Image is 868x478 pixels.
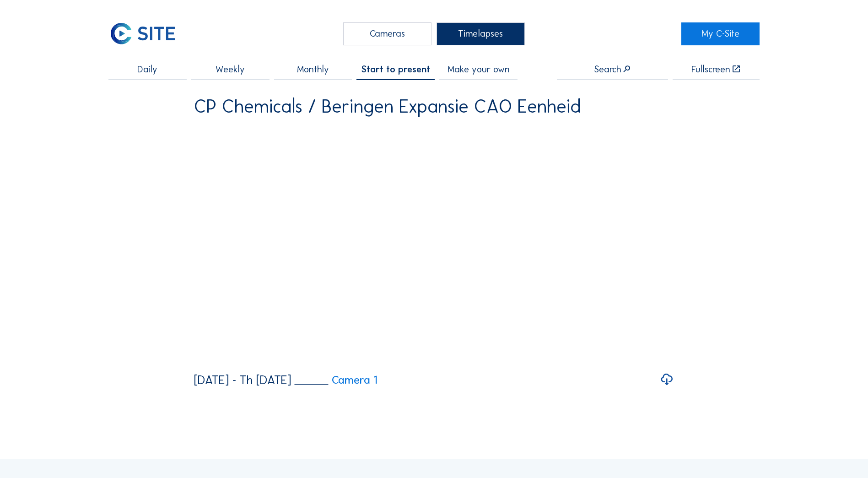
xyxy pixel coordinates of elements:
[297,65,329,74] span: Monthly
[194,374,291,386] div: [DATE] - Th [DATE]
[361,65,430,74] span: Start to present
[194,124,674,364] video: Your browser does not support the video tag.
[343,22,431,45] div: Cameras
[108,22,187,45] a: C-SITE Logo
[108,22,177,45] img: C-SITE Logo
[295,375,378,386] a: Camera 1
[447,65,510,74] span: Make your own
[216,65,245,74] span: Weekly
[681,22,760,45] a: My C-Site
[137,65,157,74] span: Daily
[691,65,730,74] div: Fullscreen
[194,97,581,116] div: CP Chemicals / Beringen Expansie CAO Eenheid
[437,22,525,45] div: Timelapses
